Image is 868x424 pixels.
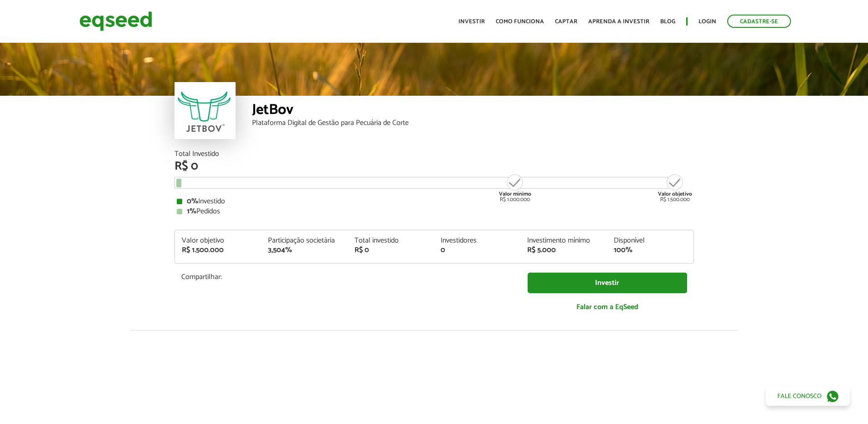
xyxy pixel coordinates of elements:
strong: Valor mínimo [499,190,531,198]
div: Investidores [441,237,514,244]
a: Fale conosco [766,387,850,406]
div: R$ 1.500.000 [658,173,692,202]
div: Total investido [354,237,427,244]
div: R$ 1.500.000 [182,247,255,254]
strong: Valor objetivo [658,190,692,198]
div: 3,504% [268,247,341,254]
div: Disponível [614,237,687,244]
a: Como funciona [496,19,544,25]
div: R$ 5.000 [527,247,600,254]
div: Valor objetivo [182,237,255,244]
div: 100% [614,247,687,254]
div: R$ 0 [354,247,427,254]
a: Captar [555,19,577,25]
div: Pedidos [177,208,692,215]
div: Participação societária [268,237,341,244]
p: Compartilhar: [181,273,514,281]
a: Investir [458,19,485,25]
div: Plataforma Digital de Gestão para Pecuária de Corte [252,119,694,127]
a: Cadastre-se [727,15,791,28]
strong: 0% [187,195,198,207]
a: Aprenda a investir [588,19,649,25]
div: Investido [177,198,692,205]
div: JetBov [252,103,694,119]
div: R$ 0 [175,160,694,172]
a: Blog [660,19,675,25]
div: R$ 1.000.000 [498,173,532,202]
a: Login [699,19,716,25]
img: EqSeed [79,9,152,33]
a: Falar com a EqSeed [528,298,687,316]
div: Investimento mínimo [527,237,600,244]
a: Investir [528,273,687,293]
div: 0 [441,247,514,254]
strong: 1% [187,205,196,217]
div: Total Investido [175,150,694,158]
